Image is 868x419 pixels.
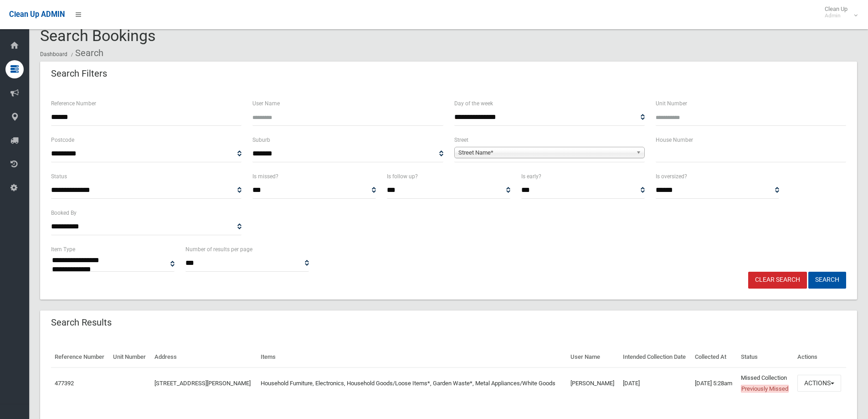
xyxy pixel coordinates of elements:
[51,244,75,254] label: Item Type
[656,135,693,145] label: House Number
[151,347,257,367] th: Address
[257,367,567,399] td: Household Furniture, Electronics, Household Goods/Loose Items*, Garden Waste*, Metal Appliances/W...
[40,51,67,57] a: Dashboard
[40,65,118,83] header: Search Filters
[748,272,807,289] a: Clear Search
[69,45,103,62] li: Search
[257,347,567,367] th: Items
[51,347,109,367] th: Reference Number
[567,367,619,399] td: [PERSON_NAME]
[454,98,493,109] label: Day of the week
[51,98,96,109] label: Reference Number
[741,385,789,393] span: Previously Missed
[51,171,67,181] label: Status
[40,314,123,331] header: Search Results
[458,147,632,158] span: Street Name*
[252,135,270,145] label: Suburb
[454,135,468,145] label: Street
[656,171,687,181] label: Is oversized?
[9,10,65,19] span: Clean Up ADMIN
[51,208,77,218] label: Booked By
[51,135,74,145] label: Postcode
[252,98,280,109] label: User Name
[567,347,619,367] th: User Name
[619,367,691,399] td: [DATE]
[154,380,251,387] a: [STREET_ADDRESS][PERSON_NAME]
[820,5,857,19] span: Clean Up
[252,171,278,181] label: Is missed?
[521,171,541,181] label: Is early?
[794,347,846,367] th: Actions
[185,244,252,254] label: Number of results per page
[619,347,691,367] th: Intended Collection Date
[797,375,841,392] button: Actions
[737,347,794,367] th: Status
[55,380,74,387] a: 477392
[691,347,737,367] th: Collected At
[109,347,150,367] th: Unit Number
[737,367,794,399] td: Missed Collection
[656,98,687,109] label: Unit Number
[387,171,418,181] label: Is follow up?
[825,12,847,19] small: Admin
[40,26,156,45] span: Search Bookings
[691,367,737,399] td: [DATE] 5:28am
[808,272,846,289] button: Search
